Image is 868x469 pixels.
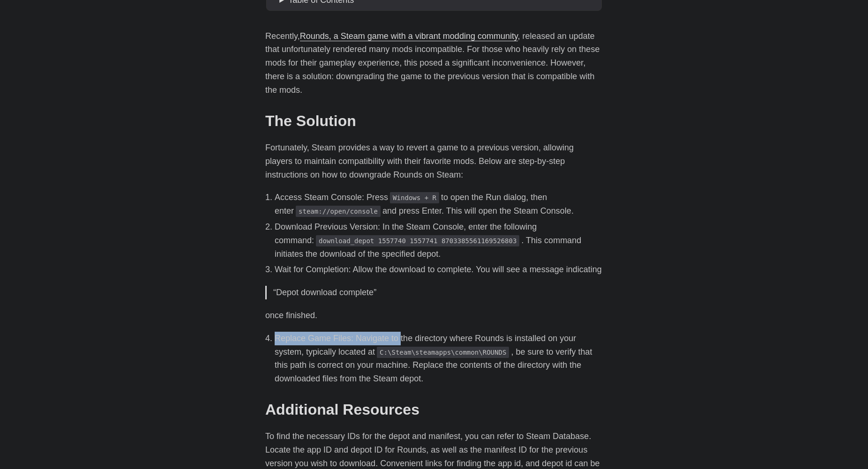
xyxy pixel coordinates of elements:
[300,31,518,41] a: Rounds, a Steam game with a vibrant modding community
[265,112,603,130] h2: The Solution
[275,332,603,386] li: Replace Game Files: Navigate to the directory where Rounds is installed on your system, typically...
[377,347,509,358] code: C:\Steam\steamapps\common\ROUNDS
[275,220,603,261] li: Download Previous Version: In the Steam Console, enter the following command: . This command init...
[273,286,596,299] p: “Depot download complete”
[265,309,603,322] p: once finished.
[316,235,519,246] code: download_depot 1557740 1557741 8703385561169526803
[390,192,439,203] code: Windows + R
[265,401,603,418] h2: Additional Resources
[275,191,603,218] li: Access Steam Console: Press to open the Run dialog, then enter and press Enter. This will open th...
[296,206,381,217] code: steam://open/console
[265,141,603,181] p: Fortunately, Steam provides a way to revert a game to a previous version, allowing players to mai...
[265,30,603,97] p: Recently, , released an update that unfortunately rendered many mods incompatible. For those who ...
[275,263,603,276] li: Wait for Completion: Allow the download to complete. You will see a message indicating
